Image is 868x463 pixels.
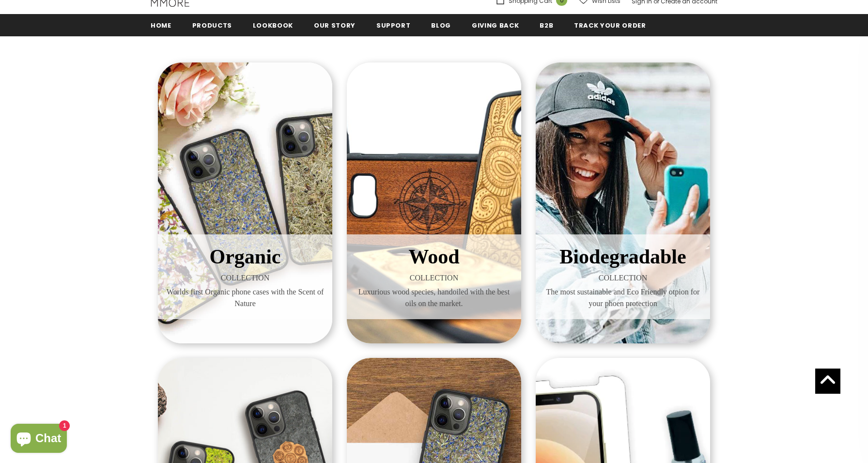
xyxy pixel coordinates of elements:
span: Organic [210,246,281,268]
span: COLLECTION [543,272,703,284]
span: Track your order [574,21,646,30]
span: Home [151,21,171,30]
span: Worlds first Organic phone cases with the Scent of Nature [165,286,325,309]
span: Blog [431,21,451,30]
span: B2B [540,21,553,30]
span: Lookbook [253,21,293,30]
a: B2B [540,14,553,36]
span: Biodegradable [559,246,686,268]
a: Home [151,14,171,36]
span: Our Story [314,21,356,30]
a: Giving back [472,14,519,36]
a: Lookbook [253,14,293,36]
a: Products [192,14,232,36]
a: Our Story [314,14,356,36]
span: Products [192,21,232,30]
a: Track your order [574,14,646,36]
span: The most sustainable and Eco Friendly otpion for your phoen protection [543,286,703,309]
a: support [376,14,411,36]
inbox-online-store-chat: Shopify online store chat [8,424,70,455]
span: support [376,21,411,30]
span: Wood [408,246,459,268]
span: Giving back [472,21,519,30]
span: Luxurious wood species, handoiled with the best oils on the market. [354,286,514,309]
span: COLLECTION [354,272,514,284]
a: Blog [431,14,451,36]
span: COLLECTION [165,272,325,284]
